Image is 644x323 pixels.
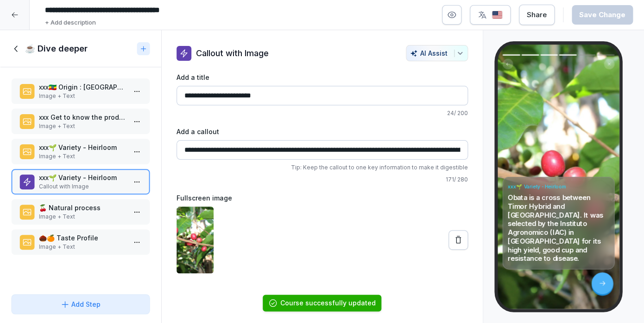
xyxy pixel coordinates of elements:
[507,193,609,263] p: Obata is a cross between Timor Hybrid and [GEOGRAPHIC_DATA]. It was selected by the Instituto Agr...
[177,127,468,136] label: Add a callout
[39,82,126,92] p: xxx🇪🇹 Origin : [GEOGRAPHIC_DATA], [GEOGRAPHIC_DATA], [GEOGRAPHIC_DATA]
[11,169,150,194] div: xxx🌱 Variety - HeirloomCallout with Image
[11,139,150,164] div: xxx🌱 Variety - HeirloomImage + Text
[572,5,633,25] button: Save Change
[177,207,214,273] img: s6wfrbg6ef0q202zqk4tcqqg.png
[196,47,269,59] p: Callout with Image
[39,152,126,161] p: Image + Text
[45,18,96,27] p: + Add description
[406,45,468,61] button: AI Assist
[39,112,126,122] p: xxx Get to know the producer : Dimtu Farm
[39,243,126,251] p: Image + Text
[519,5,555,25] button: Share
[39,122,126,130] p: Image + Text
[177,72,468,82] label: Add a title
[25,43,88,54] h1: ☕ Dive deeper
[527,10,547,20] div: Share
[177,109,468,117] p: 24 / 200
[410,49,464,57] div: AI Assist
[39,233,126,243] p: 🌰🍊 Taste Profile
[39,203,126,213] p: 🍒 Natural process
[11,78,150,104] div: xxx🇪🇹 Origin : [GEOGRAPHIC_DATA], [GEOGRAPHIC_DATA], [GEOGRAPHIC_DATA]Image + Text
[39,92,126,100] p: Image + Text
[579,10,625,20] div: Save Change
[177,193,468,203] label: Fullscreen image
[280,298,376,308] div: Course successfully updated
[492,11,503,19] img: us.svg
[39,173,126,182] p: xxx🌱 Variety - Heirloom
[11,294,150,314] button: Add Step
[39,182,126,191] p: Callout with Image
[507,183,609,190] h4: xxx🌱 Variety - Heirloom
[39,142,126,152] p: xxx🌱 Variety - Heirloom
[11,109,150,134] div: xxx Get to know the producer : Dimtu FarmImage + Text
[177,175,468,184] p: 171 / 280
[177,163,468,172] p: Tip: Keep the callout to one key information to make it digestible
[11,229,150,255] div: 🌰🍊 Taste ProfileImage + Text
[39,213,126,221] p: Image + Text
[11,199,150,225] div: 🍒 Natural processImage + Text
[60,299,101,309] div: Add Step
